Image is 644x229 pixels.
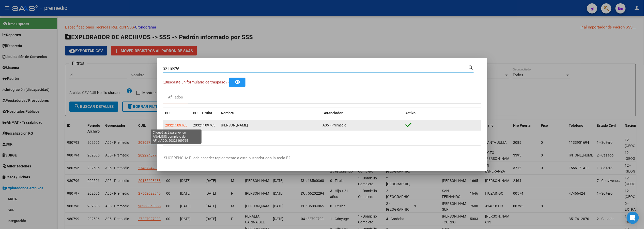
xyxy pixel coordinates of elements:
[468,64,474,70] mat-icon: search
[405,111,416,115] span: Activo
[163,132,481,145] div: 1 total
[320,108,403,119] datatable-header-cell: Gerenciador
[163,155,481,161] p: -SUGERENCIA: Puede acceder rapidamente a este buscador con la tecla F2-
[168,94,183,100] div: Afiliados
[165,111,173,115] span: CUIL
[627,212,639,224] div: Open Intercom Messenger
[234,79,240,85] mat-icon: remove_red_eye
[221,122,318,128] div: [PERSON_NAME]
[163,80,229,84] span: ¿Buscaste un formulario de traspaso? -
[191,108,219,119] datatable-header-cell: CUIL Titular
[219,108,320,119] datatable-header-cell: Nombre
[403,108,481,119] datatable-header-cell: Activo
[163,108,191,119] datatable-header-cell: CUIL
[323,123,346,127] span: A05 - Premedic
[193,111,212,115] span: CUIL Titular
[193,123,215,127] span: 20321109765
[165,123,187,127] span: 20321109765
[221,111,234,115] span: Nombre
[323,111,343,115] span: Gerenciador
